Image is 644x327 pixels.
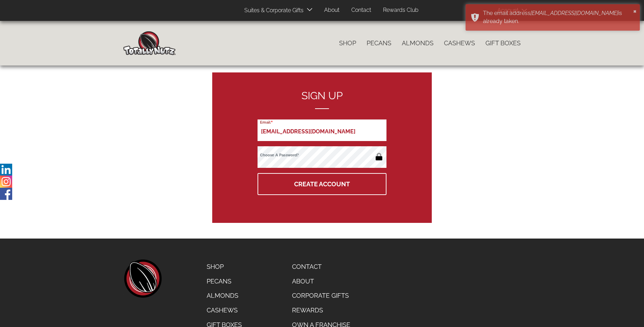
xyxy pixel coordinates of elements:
a: Contact [287,259,355,274]
h2: Sign up [258,90,386,109]
button: × [633,7,637,14]
a: About [287,274,355,289]
a: Pecans [201,274,247,289]
a: Rewards [287,303,355,318]
a: Contact [346,3,376,17]
a: Pecans [361,36,397,50]
em: [EMAIL_ADDRESS][DOMAIN_NAME] [530,10,618,16]
a: About [319,3,345,17]
a: Shop [201,259,247,274]
a: Suites & Corporate Gifts [239,4,306,17]
img: Home [123,31,176,55]
a: Cashews [201,303,247,318]
a: Almonds [201,288,247,303]
a: Shop [334,36,361,50]
div: The email address is already taken. [483,9,631,25]
button: Create Account [258,173,386,195]
a: Gift Boxes [480,36,526,50]
input: Email [258,119,386,141]
a: Almonds [397,36,439,50]
a: home [123,259,162,298]
a: Corporate Gifts [287,288,355,303]
a: Rewards Club [378,3,424,17]
a: Cashews [439,36,480,50]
